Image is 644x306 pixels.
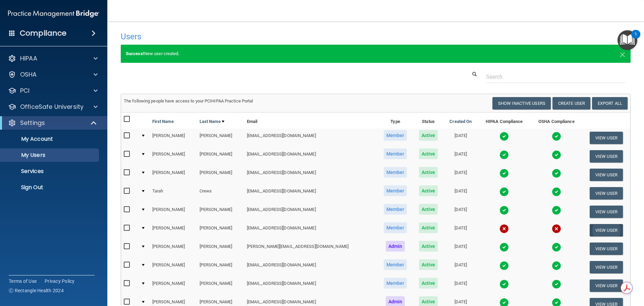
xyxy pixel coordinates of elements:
[419,167,438,178] span: Active
[244,258,377,276] td: [EMAIL_ADDRESS][DOMAIN_NAME]
[590,243,623,255] button: View User
[244,129,377,147] td: [EMAIL_ADDRESS][DOMAIN_NAME]
[152,118,174,126] a: First Name
[4,136,96,142] p: My Account
[200,118,224,126] a: Last Name
[419,241,438,252] span: Active
[499,150,509,160] img: tick.e7d51cea.svg
[384,167,407,178] span: Member
[443,147,478,166] td: [DATE]
[384,130,407,141] span: Member
[45,278,75,285] a: Privacy Policy
[552,132,561,141] img: tick.e7d51cea.svg
[197,166,244,184] td: [PERSON_NAME]
[4,168,96,175] p: Services
[9,278,37,285] a: Terms of Use
[590,224,623,236] button: View User
[20,119,45,127] p: Settings
[244,276,377,295] td: [EMAIL_ADDRESS][DOMAIN_NAME]
[552,169,561,178] img: tick.e7d51cea.svg
[197,129,244,147] td: [PERSON_NAME]
[244,147,377,166] td: [EMAIL_ADDRESS][DOMAIN_NAME]
[618,30,637,50] button: Open Resource Center, 1 new notification
[244,203,377,221] td: [EMAIL_ADDRESS][DOMAIN_NAME]
[150,221,197,239] td: [PERSON_NAME]
[8,87,98,95] a: PCI
[150,166,197,184] td: [PERSON_NAME]
[552,243,561,252] img: tick.e7d51cea.svg
[413,113,443,129] th: Status
[552,97,590,110] button: Create User
[8,103,98,111] a: OfficeSafe University
[620,50,626,58] button: Close
[492,97,551,110] button: Show Inactive Users
[197,239,244,258] td: [PERSON_NAME]
[499,132,509,141] img: tick.e7d51cea.svg
[9,287,64,294] span: Ⓒ Rectangle Health 2024
[150,239,197,258] td: [PERSON_NAME]
[443,276,478,295] td: [DATE]
[150,147,197,166] td: [PERSON_NAME]
[528,258,636,285] iframe: Drift Widget Chat Controller
[197,184,244,203] td: Crews
[126,51,144,56] strong: Success!
[384,185,407,196] span: Member
[124,98,253,103] span: The following people have access to your PCIHIPAA Practice Portal
[419,278,438,289] span: Active
[419,148,438,159] span: Active
[478,113,531,129] th: HIPAA Compliance
[150,129,197,147] td: [PERSON_NAME]
[620,47,626,60] span: ×
[499,261,509,270] img: tick.e7d51cea.svg
[197,147,244,166] td: [PERSON_NAME]
[384,148,407,159] span: Member
[197,276,244,295] td: [PERSON_NAME]
[499,279,509,289] img: tick.e7d51cea.svg
[386,241,405,252] span: Admin
[635,34,637,43] div: 1
[443,184,478,203] td: [DATE]
[552,187,561,196] img: tick.e7d51cea.svg
[197,221,244,239] td: [PERSON_NAME]
[499,169,509,178] img: tick.e7d51cea.svg
[150,276,197,295] td: [PERSON_NAME]
[384,259,407,270] span: Member
[197,203,244,221] td: [PERSON_NAME]
[20,54,37,62] p: HIPAA
[20,87,30,95] p: PCI
[244,166,377,184] td: [EMAIL_ADDRESS][DOMAIN_NAME]
[443,166,478,184] td: [DATE]
[552,150,561,160] img: tick.e7d51cea.svg
[449,118,472,126] a: Created On
[377,113,413,129] th: Type
[121,32,414,41] h4: Users
[20,103,84,111] p: OfficeSafe University
[384,222,407,233] span: Member
[552,224,561,233] img: cross.ca9f0e7f.svg
[8,71,98,79] a: OSHA
[443,203,478,221] td: [DATE]
[4,152,96,159] p: My Users
[443,221,478,239] td: [DATE]
[590,279,623,292] button: View User
[121,45,631,63] div: New user created.
[443,239,478,258] td: [DATE]
[419,185,438,196] span: Active
[499,206,509,215] img: tick.e7d51cea.svg
[150,184,197,203] td: Tarah
[499,187,509,196] img: tick.e7d51cea.svg
[552,206,561,215] img: tick.e7d51cea.svg
[486,71,626,83] input: Search
[590,169,623,181] button: View User
[8,119,97,127] a: Settings
[384,204,407,215] span: Member
[419,204,438,215] span: Active
[443,129,478,147] td: [DATE]
[443,258,478,276] td: [DATE]
[20,71,37,79] p: OSHA
[590,206,623,218] button: View User
[419,259,438,270] span: Active
[8,54,98,62] a: HIPAA
[150,203,197,221] td: [PERSON_NAME]
[531,113,582,129] th: OSHA Compliance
